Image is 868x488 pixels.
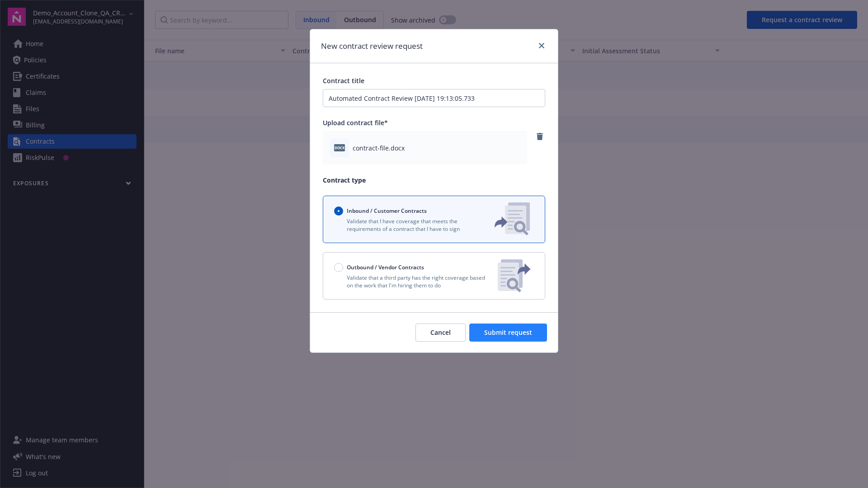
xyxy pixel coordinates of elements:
[353,143,405,153] span: contract-file.docx
[334,217,480,233] p: Validate that I have coverage that meets the requirements of a contract that I have to sign
[323,89,545,107] input: Enter a title for this contract
[323,118,388,127] span: Upload contract file*
[484,328,532,337] span: Submit request
[323,175,545,185] p: Contract type
[536,40,547,51] a: close
[430,328,451,337] span: Cancel
[334,263,343,272] input: Outbound / Vendor Contracts
[534,131,545,142] a: remove
[415,324,466,342] button: Cancel
[334,144,345,151] span: docx
[334,274,491,289] p: Validate that a third party has the right coverage based on the work that I'm hiring them to do
[334,206,343,216] input: Inbound / Customer Contracts
[323,196,545,243] button: Inbound / Customer ContractsValidate that I have coverage that meets the requirements of a contra...
[347,207,427,215] span: Inbound / Customer Contracts
[321,40,423,52] h1: New contract review request
[347,263,424,271] span: Outbound / Vendor Contracts
[323,252,545,300] button: Outbound / Vendor ContractsValidate that a third party has the right coverage based on the work t...
[323,76,364,85] span: Contract title
[469,324,547,342] button: Submit request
